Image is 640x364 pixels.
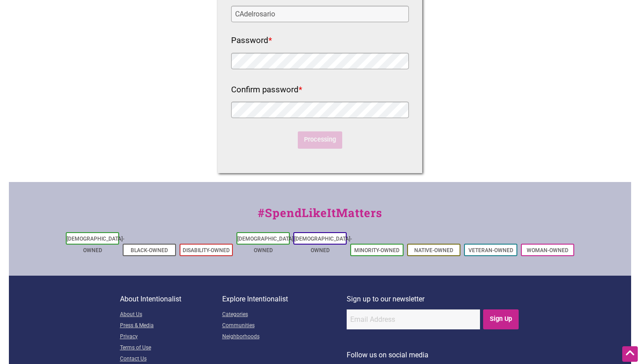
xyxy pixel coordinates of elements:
[414,247,453,253] a: Native-Owned
[294,236,352,253] a: [DEMOGRAPHIC_DATA]-Owned
[222,309,347,320] a: Categories
[298,131,343,149] input: Processing
[222,332,347,343] a: Neighborhoods
[347,349,520,361] p: Follow us on social media
[347,293,520,305] p: Sign up to our newsletter
[120,343,222,354] a: Terms of Use
[120,320,222,332] a: Press & Media
[237,236,295,253] a: [DEMOGRAPHIC_DATA]-Owned
[354,247,400,253] a: Minority-Owned
[483,309,519,329] input: Sign Up
[183,247,230,253] a: Disability-Owned
[231,33,272,48] label: Password
[120,309,222,320] a: About Us
[120,332,222,343] a: Privacy
[222,293,347,305] p: Explore Intentionalist
[222,320,347,332] a: Communities
[231,83,302,98] label: Confirm password
[67,236,124,253] a: [DEMOGRAPHIC_DATA]-Owned
[347,309,480,329] input: Email Address
[131,247,168,253] a: Black-Owned
[120,293,222,305] p: About Intentionalist
[622,346,638,362] div: Scroll Back to Top
[9,204,631,230] div: #SpendLikeItMatters
[527,247,568,253] a: Woman-Owned
[468,247,513,253] a: Veteran-Owned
